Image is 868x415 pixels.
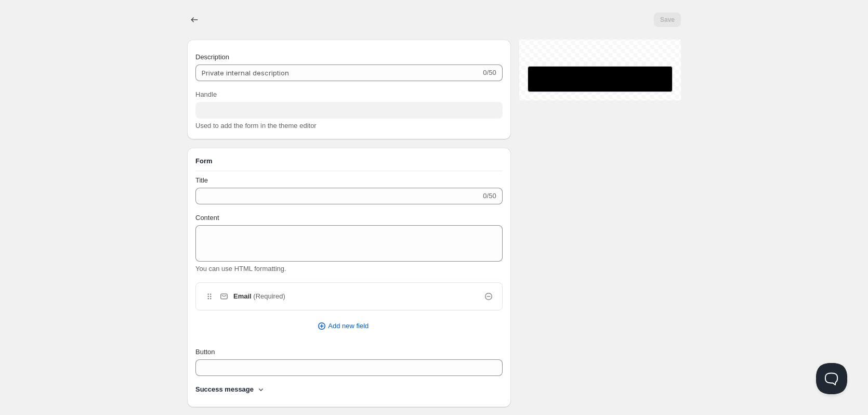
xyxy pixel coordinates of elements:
span: Used to add the form in the theme editor [195,122,317,129]
span: Button [195,348,215,356]
h4: Success message [195,384,254,395]
span: Add new field [328,321,369,331]
h4: Email [233,291,285,302]
button: Add new field [189,318,496,334]
span: Description [195,53,229,61]
span: Content [195,214,219,222]
iframe: Help Scout Beacon - Open [816,363,847,394]
h3: Form [195,156,503,166]
input: Private internal description [195,64,481,81]
span: Handle [195,90,217,98]
span: You can use HTML formatting. [195,265,286,273]
span: (Required) [253,292,285,300]
span: Title [195,176,208,184]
